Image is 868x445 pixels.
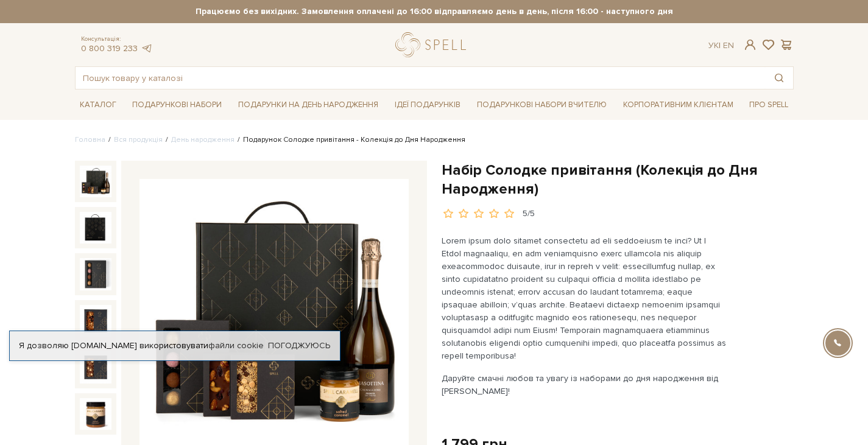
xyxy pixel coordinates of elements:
h1: Набір Солодке привітання (Колекція до Дня Народження) [442,161,794,198]
a: Подарункові набори [127,96,227,114]
div: Я дозволяю [DOMAIN_NAME] використовувати [10,340,340,351]
a: Головна [75,135,105,144]
p: Даруйте смачні любов та увагу із наборами до дня народження від [PERSON_NAME]! [442,372,727,398]
a: Корпоративним клієнтам [618,96,738,114]
a: Про Spell [744,96,793,114]
input: Пошук товару у каталозі [76,67,765,89]
a: Подарункові набори Вчителю [472,94,612,115]
img: Набір Солодке привітання (Колекція до Дня Народження) [80,351,111,383]
li: Подарунок Солодке привітання - Колекція до Дня Народження [235,135,465,145]
a: Погоджуюсь [268,340,330,351]
a: logo [395,32,471,57]
a: telegram [141,43,153,54]
a: Вся продукція [114,135,163,144]
a: День народження [171,135,235,144]
img: Набір Солодке привітання (Колекція до Дня Народження) [80,305,111,337]
a: Подарунки на День народження [233,96,383,114]
img: Набір Солодке привітання (Колекція до Дня Народження) [80,212,111,244]
a: 0 800 319 233 [81,43,138,54]
span: | [719,40,721,51]
button: Пошук товару у каталозі [765,67,793,89]
a: En [723,40,734,51]
img: Набір Солодке привітання (Колекція до Дня Народження) [80,166,111,197]
img: Набір Солодке привітання (Колекція до Дня Народження) [80,398,111,430]
div: Ук [708,40,734,51]
a: файли cookie [208,340,264,351]
p: Lorem ipsum dolo sitamet consectetu ad eli seddoeiusm te inci? Ut l Etdol magnaaliqu, en adm veni... [442,234,727,362]
span: Консультація: [81,35,153,43]
a: Каталог [75,96,121,114]
div: 5/5 [523,208,535,220]
strong: Працюємо без вихідних. Замовлення оплачені до 16:00 відправляємо день в день, після 16:00 - насту... [75,6,794,17]
img: Набір Солодке привітання (Колекція до Дня Народження) [80,258,111,290]
a: Ідеї подарунків [390,96,465,114]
